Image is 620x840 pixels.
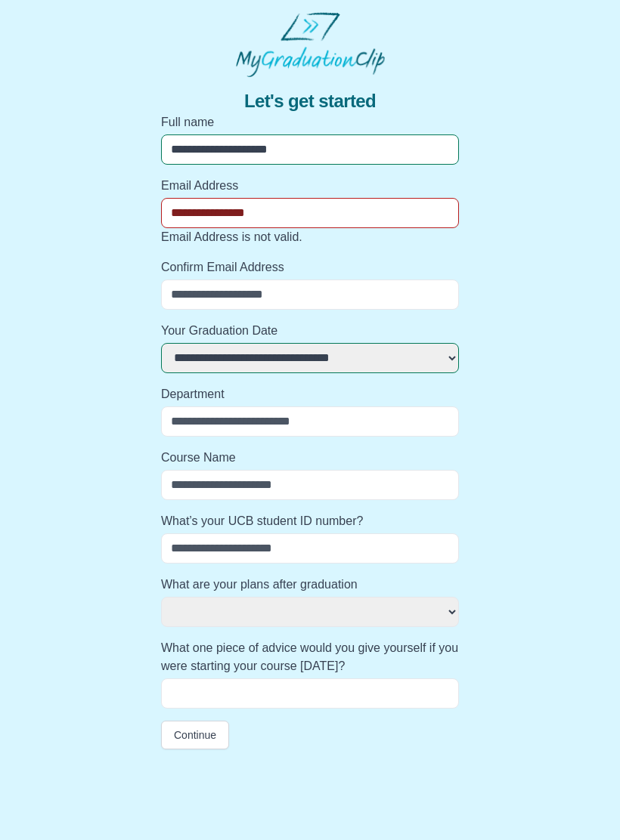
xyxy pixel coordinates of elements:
label: What are your plans after graduation [161,576,459,594]
label: What one piece of advice would you give yourself if you were starting your course [DATE]? [161,639,459,675]
img: MyGraduationClip [236,12,385,77]
label: What’s your UCB student ID number? [161,512,459,530]
label: Email Address [161,177,459,195]
label: Department [161,385,459,403]
label: Confirm Email Address [161,258,459,276]
button: Continue [161,721,229,749]
label: Course Name [161,449,459,467]
label: Your Graduation Date [161,322,459,340]
span: Email Address is not valid. [161,230,302,243]
label: Full name [161,113,459,131]
span: Let's get started [244,89,376,113]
